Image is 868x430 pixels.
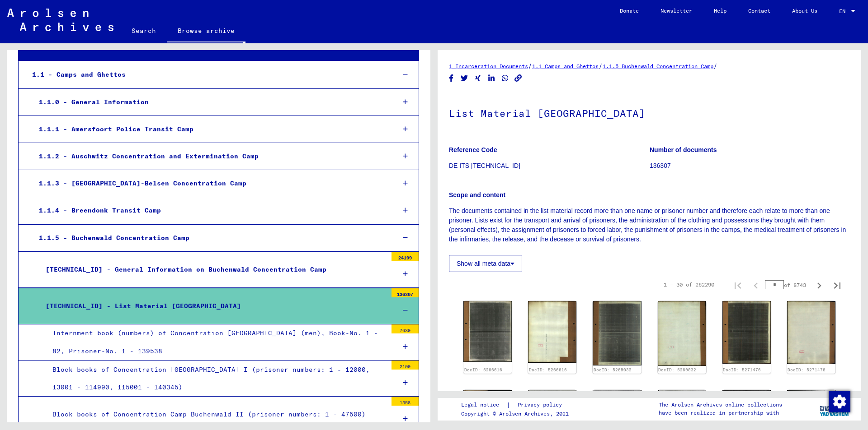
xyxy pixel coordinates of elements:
div: 1.1.5 - Buchenwald Concentration Camp [32,229,388,247]
button: Share on Twitter [460,73,469,84]
div: Block books of Concentration Camp Buchenwald II (prisoner numbers: 1 - 47500) [46,406,387,423]
div: 1358 [392,397,419,406]
img: 001.jpg [463,390,512,421]
img: 002.jpg [658,301,706,366]
img: 002.jpg [787,301,835,364]
p: 136307 [650,161,850,171]
p: The Arolsen Archives online collections [659,401,782,409]
img: 001.jpg [463,301,512,362]
p: DE ITS [TECHNICAL_ID] [449,161,649,171]
button: Share on WhatsApp [500,73,510,84]
b: Reference Code [449,146,497,153]
button: Last page [828,276,846,294]
a: DocID: 5266616 [464,367,502,372]
div: 24199 [392,252,419,261]
span: / [528,62,532,70]
img: Change consent [829,391,850,412]
button: Next page [810,276,828,294]
div: [TECHNICAL_ID] - General Information on Buchenwald Concentration Camp [39,261,387,278]
a: DocID: 5271476 [723,367,761,372]
div: 1.1.3 - [GEOGRAPHIC_DATA]-Belsen Concentration Camp [32,175,388,192]
span: / [713,62,717,70]
div: 1 – 30 of 262290 [664,281,714,289]
button: Show all meta data [449,255,522,272]
button: Share on LinkedIn [487,73,496,84]
div: 1.1.0 - General Information [32,93,388,111]
h1: List Material [GEOGRAPHIC_DATA] [449,92,850,132]
div: 7639 [392,324,419,333]
span: / [599,62,603,70]
div: Block books of Concentration [GEOGRAPHIC_DATA] I (prisoner numbers: 1 - 12000, 13001 - 114990, 11... [46,361,387,396]
a: Search [121,20,167,42]
div: | [461,400,573,410]
img: yv_logo.png [818,398,852,420]
img: 002.jpg [528,301,576,362]
img: 002.jpg [528,390,576,428]
div: Change consent [828,390,850,412]
img: 002.jpg [787,390,835,428]
button: Share on Facebook [447,73,456,84]
a: Legal notice [461,400,506,410]
a: DocID: 5266616 [529,367,567,372]
b: Number of documents [650,146,717,153]
a: Browse archive [167,20,245,43]
div: 1.1.1 - Amersfoort Police Transit Camp [32,120,388,138]
button: Previous page [747,276,765,294]
img: Arolsen_neg.svg [7,9,113,31]
img: 001.jpg [722,390,771,428]
a: DocID: 5269032 [594,367,632,372]
div: Internment book (numbers) of Concentration [GEOGRAPHIC_DATA] (men), Book-No. 1 - 82, Prisoner-No.... [46,324,387,360]
a: 1.1.5 Buchenwald Concentration Camp [603,63,713,69]
a: Privacy policy [510,400,573,410]
b: Scope and content [449,191,505,199]
button: Copy link [514,73,523,84]
span: EN [839,8,849,14]
p: The documents contained in the list material record more than one name or prisoner number and the... [449,206,850,244]
div: 1.1 - Camps and Ghettos [25,66,388,83]
button: Share on Xing [473,73,483,84]
div: 2109 [392,361,419,370]
div: 1.1.4 - Breendonk Transit Camp [32,202,388,219]
img: 001.jpg [593,301,641,365]
a: 1.1 Camps and Ghettos [532,63,599,69]
button: First page [729,276,747,294]
div: 1.1.2 - Auschwitz Concentration and Extermination Camp [32,148,388,165]
div: [TECHNICAL_ID] - List Material [GEOGRAPHIC_DATA] [39,297,387,315]
p: Copyright © Arolsen Archives, 2021 [461,410,573,418]
div: 136307 [392,288,419,297]
p: have been realized in partnership with [659,409,782,417]
a: DocID: 5269032 [658,367,696,372]
img: 001.jpg [722,301,771,364]
div: of 8743 [765,281,810,289]
a: 1 Incarceration Documents [449,63,528,69]
a: DocID: 5271476 [788,367,826,372]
